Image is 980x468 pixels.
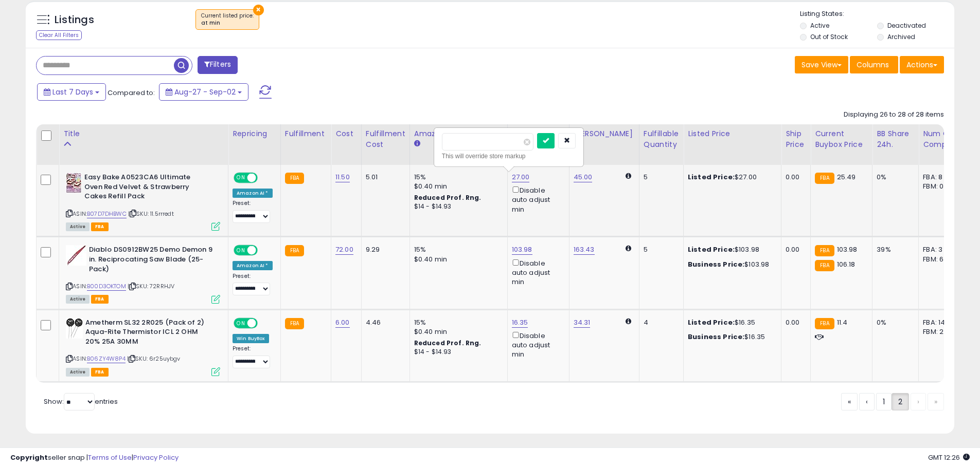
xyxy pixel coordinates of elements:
[89,245,214,276] b: Diablo DS0912BW25 Demo Demon 9 in. Reciprocating Saw Blade (25-Pack)
[133,453,179,462] a: Privacy Policy
[414,339,482,347] b: Reduced Prof. Rng.
[366,318,402,327] div: 4.46
[36,30,82,40] div: Clear All Filters
[66,368,90,377] span: All listings currently available for purchase on Amazon
[887,21,926,30] label: Deactivated
[644,128,679,150] div: Fulfillable Quantity
[512,257,561,287] div: Disable auto adjust min
[800,9,954,19] p: Listing States:
[815,260,834,271] small: FBA
[335,172,350,182] a: 11.50
[644,318,675,327] div: 4
[795,56,848,73] button: Save View
[84,173,209,204] b: Easy Bake A0523CA6 Ultimate Oven Red Velvet & Strawberry Cakes Refill Pack
[512,330,561,360] div: Disable auto adjust min
[688,332,744,342] b: Business Price:
[688,172,735,182] b: Listed Price:
[574,317,591,328] a: 34.31
[201,20,254,27] div: at min
[877,245,911,254] div: 39%
[815,128,868,150] div: Current Buybox Price
[87,354,126,363] a: B06ZY4W8P4
[512,317,528,328] a: 16.35
[233,189,273,198] div: Amazon AI *
[233,345,273,368] div: Preset:
[366,245,402,254] div: 9.29
[837,245,858,254] span: 103.98
[877,318,911,327] div: 0%
[688,173,773,182] div: $27.00
[887,32,915,41] label: Archived
[414,255,500,264] div: $0.40 min
[37,83,106,101] button: Last 7 Days
[91,295,109,304] span: FBA
[128,210,174,218] span: | SKU: 11.5rrredt
[335,245,353,255] a: 72.00
[892,393,909,410] a: 2
[87,282,126,291] a: B00D3OKTOM
[837,172,856,182] span: 25.49
[44,397,118,406] span: Show: entries
[877,173,911,182] div: 0%
[923,128,960,150] div: Num of Comp.
[866,397,868,407] span: ‹
[414,327,500,336] div: $0.40 min
[512,245,532,255] a: 103.98
[815,245,834,256] small: FBA
[512,172,530,182] a: 27.00
[923,245,957,254] div: FBA: 3
[414,173,500,182] div: 15%
[198,56,238,74] button: Filters
[128,282,174,290] span: | SKU: 72RRHJV
[848,397,851,407] span: «
[10,453,179,463] div: seller snap | |
[688,259,744,269] b: Business Price:
[91,222,109,231] span: FBA
[688,245,735,254] b: Listed Price:
[235,174,247,182] span: ON
[923,327,957,336] div: FBM: 2
[857,60,889,70] span: Columns
[66,173,82,193] img: 51r-A0LnqoL._SL40_.jpg
[815,173,834,184] small: FBA
[688,128,777,139] div: Listed Price
[414,193,482,202] b: Reduced Prof. Rng.
[786,128,806,150] div: Ship Price
[256,174,273,182] span: OFF
[850,56,898,73] button: Columns
[844,110,944,120] div: Displaying 26 to 28 of 28 items
[900,56,944,73] button: Actions
[10,453,48,462] strong: Copyright
[923,173,957,182] div: FBA: 8
[66,245,86,266] img: 31No0SGNOIL._SL40_.jpg
[285,245,304,256] small: FBA
[923,255,957,264] div: FBM: 6
[923,318,957,327] div: FBA: 14
[52,87,93,97] span: Last 7 Days
[55,13,94,27] h5: Listings
[285,128,327,139] div: Fulfillment
[574,245,595,255] a: 163.43
[87,210,127,218] a: B07D7DHBWC
[837,259,856,269] span: 106.18
[127,354,181,363] span: | SKU: 6r25uybgv
[66,245,220,302] div: ASIN:
[256,319,273,327] span: OFF
[159,83,248,101] button: Aug-27 - Sep-02
[810,21,829,30] label: Active
[442,151,576,161] div: This will override store markup
[285,173,304,184] small: FBA
[235,319,247,327] span: ON
[644,173,675,182] div: 5
[88,453,132,462] a: Terms of Use
[66,222,90,231] span: All listings currently available for purchase on Amazon
[644,245,675,254] div: 5
[233,200,273,223] div: Preset:
[285,318,304,329] small: FBA
[786,245,803,254] div: 0.00
[414,182,500,191] div: $0.40 min
[66,318,83,339] img: 412hIJ4YpcL._SL40_.jpg
[233,334,269,343] div: Win BuyBox
[837,317,848,327] span: 11.4
[108,88,155,98] span: Compared to:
